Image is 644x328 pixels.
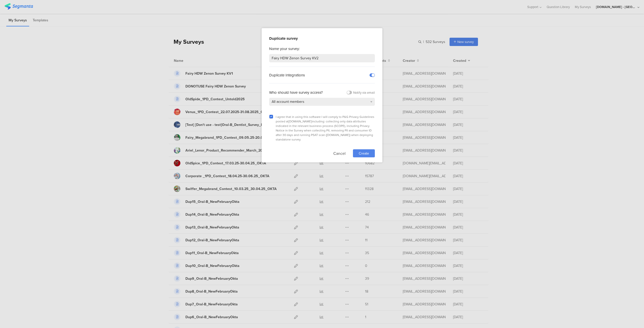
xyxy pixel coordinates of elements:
[269,46,375,52] div: Name your survey:
[289,119,312,124] a: [DOMAIN_NAME]
[272,99,304,104] span: All account members
[353,90,375,95] div: Notify via email
[327,133,350,137] a: [DOMAIN_NAME]
[269,72,305,78] sg-field-title: Duplicate Integrations
[333,149,346,157] button: Cancel
[269,36,375,41] div: Duplicate survey
[276,115,374,142] span: I agree that in using this software I will comply to P&G Privacy Guidelines posted at including: ...
[269,90,323,95] div: Who should have survey access?
[359,151,369,156] span: Create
